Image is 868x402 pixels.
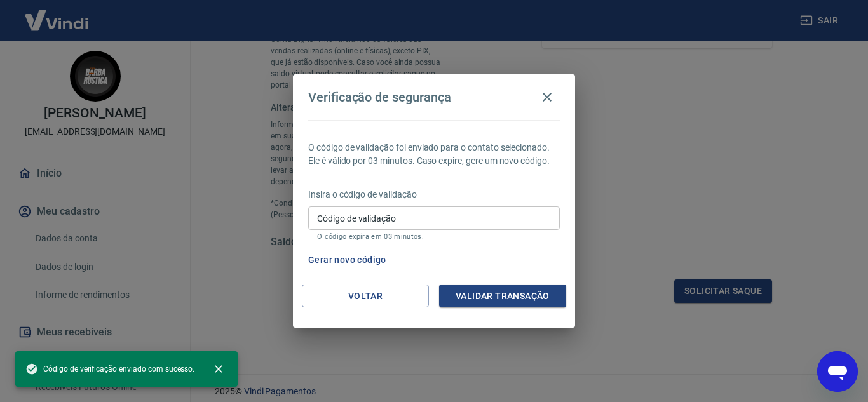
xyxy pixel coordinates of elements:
h4: Verificação de segurança [308,90,451,105]
button: close [205,355,233,383]
p: Insira o código de validação [308,188,560,201]
span: Código de verificação enviado com sucesso. [25,363,194,375]
button: Voltar [302,285,429,308]
button: Gerar novo código [303,248,391,272]
p: O código de validação foi enviado para o contato selecionado. Ele é válido por 03 minutos. Caso e... [308,141,560,168]
p: O código expira em 03 minutos. [317,232,551,241]
button: Validar transação [439,285,566,308]
iframe: Botão para abrir a janela de mensagens [817,351,858,392]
